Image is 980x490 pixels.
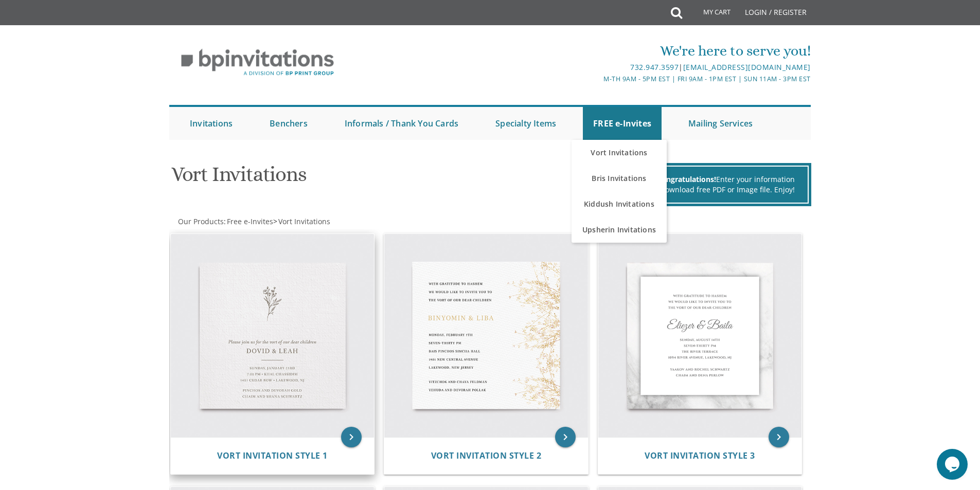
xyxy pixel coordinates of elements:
iframe: chat widget [937,449,970,480]
div: : [169,216,490,227]
a: My Cart [681,1,738,27]
div: M-Th 9am - 5pm EST | Fri 9am - 1pm EST | Sun 11am - 3pm EST [384,74,811,84]
div: Enter your information [610,174,795,185]
img: Vort Invitation Style 3 [598,234,802,438]
h1: Vort Invitations [171,163,591,193]
a: Bris Invitations [572,166,667,191]
span: Congratulations! [657,174,716,184]
a: Benchers [259,107,318,140]
span: Vort Invitation Style 3 [645,450,755,461]
div: | [384,61,811,74]
img: Vort Invitation Style 1 [171,234,375,438]
a: Invitations [180,107,243,140]
a: Vort Invitations [277,216,330,226]
a: keyboard_arrow_right [341,427,362,447]
a: FREE e-Invites [583,107,662,140]
a: Informals / Thank You Cards [334,107,469,140]
div: and download free PDF or Image file. Enjoy! [610,185,795,195]
a: keyboard_arrow_right [555,427,576,447]
a: Vort Invitation Style 2 [431,451,542,461]
a: Free e-Invites [226,216,273,226]
span: Vort Invitation Style 1 [217,450,328,461]
a: Vort Invitation Style 1 [217,451,328,461]
img: BP Invitation Loft [169,41,346,84]
div: We're here to serve you! [384,41,811,61]
span: Vort Invitations [278,216,330,226]
a: Vort Invitations [572,140,667,166]
a: Our Products [177,216,224,226]
a: Kiddush Invitations [572,191,667,217]
a: Specialty Items [485,107,566,140]
span: Free e-Invites [227,216,273,226]
a: keyboard_arrow_right [769,427,789,447]
a: [EMAIL_ADDRESS][DOMAIN_NAME] [683,62,811,72]
span: Vort Invitation Style 2 [431,450,542,461]
a: Upsherin Invitations [572,217,667,243]
span: > [273,216,330,226]
a: Vort Invitation Style 3 [645,451,755,461]
a: Mailing Services [678,107,763,140]
a: 732.947.3597 [630,62,679,72]
img: Vort Invitation Style 2 [384,234,588,438]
